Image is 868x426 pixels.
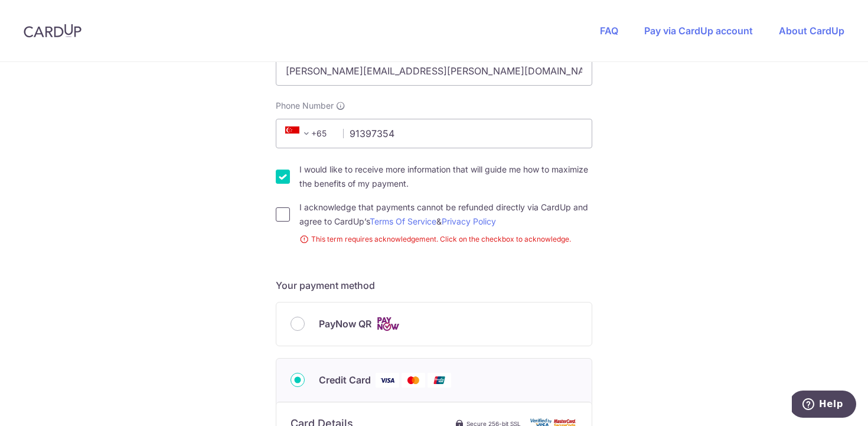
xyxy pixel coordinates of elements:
span: Phone Number [276,100,334,112]
img: Mastercard [402,373,425,388]
span: +65 [285,126,314,141]
a: Pay via CardUp account [644,25,753,37]
div: PayNow QR Cards logo [291,317,577,331]
a: FAQ [600,25,618,37]
a: Terms Of Service [370,216,436,226]
span: +65 [282,126,335,141]
small: This term requires acknowledgement. Click on the checkbox to acknowledge. [299,233,592,245]
span: Credit Card [319,373,371,387]
a: About CardUp [779,25,844,37]
img: CardUp [24,24,81,38]
iframe: Opens a widget where you can find more information [792,391,856,420]
h5: Your payment method [276,278,592,292]
div: Credit Card Visa Mastercard Union Pay [291,373,577,388]
img: Union Pay [428,373,451,388]
label: I acknowledge that payments cannot be refunded directly via CardUp and agree to CardUp’s & [299,200,592,229]
span: PayNow QR [319,317,371,331]
a: Privacy Policy [442,216,496,226]
img: Cards logo [376,317,400,331]
img: Visa [376,373,399,388]
label: I would like to receive more information that will guide me how to maximize the benefits of my pa... [299,162,592,191]
input: Email address [276,56,592,86]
